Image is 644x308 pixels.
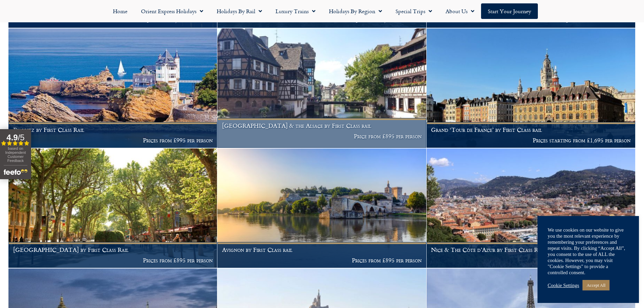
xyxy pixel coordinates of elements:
[427,28,636,148] a: Grand ‘Tour de France’ by First Class rail Prices starting from £1,695 per person
[222,122,422,129] h1: [GEOGRAPHIC_DATA] & the Alsace by First Class rail
[13,257,213,264] p: Prices from £895 per person
[134,3,210,19] a: Orient Express Holidays
[548,227,629,276] div: We use cookies on our website to give you the most relevant experience by remembering your prefer...
[222,246,422,253] h1: Avignon by First Class rail
[439,3,481,19] a: About Us
[222,257,422,264] p: Prices from £895 per person
[217,28,426,148] a: [GEOGRAPHIC_DATA] & the Alsace by First Class rail Price from £895 per person
[210,3,269,19] a: Holidays by Rail
[217,148,426,268] a: Avignon by First Class rail Prices from £895 per person
[322,3,389,19] a: Holidays by Region
[427,148,636,268] a: Nice & The Côte d’Azur by First Class Rail – Summer Prices from £995 per person
[431,246,630,253] h1: Nice & The Côte d’Azur by First Class Rail – Summer
[222,133,422,140] p: Price from £895 per person
[548,282,579,288] a: Cookie Settings
[269,3,322,19] a: Luxury Trains
[13,126,213,133] h1: Biarritz by First Class Rail
[13,17,213,24] p: Prices from £2,995 per person
[3,3,641,19] nav: Menu
[13,137,213,144] p: Prices from £995 per person
[582,280,610,290] a: Accept All
[481,3,538,19] a: Start your Journey
[106,3,134,19] a: Home
[8,28,217,148] a: Biarritz by First Class Rail Prices from £995 per person
[389,3,439,19] a: Special Trips
[431,137,630,144] p: Prices starting from £1,695 per person
[431,257,630,264] p: Prices from £995 per person
[8,148,217,268] a: [GEOGRAPHIC_DATA] by First Class Rail Prices from £895 per person
[431,126,630,133] h1: Grand ‘Tour de France’ by First Class rail
[13,246,213,253] h1: [GEOGRAPHIC_DATA] by First Class Rail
